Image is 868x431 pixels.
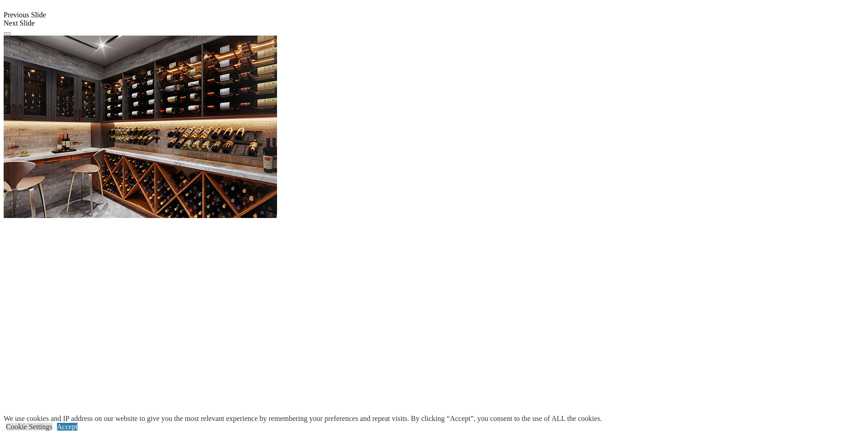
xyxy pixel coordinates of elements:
[4,36,277,218] img: Banner for mobile view
[4,19,864,27] div: Next Slide
[4,32,11,35] button: Click here to pause slide show
[4,415,602,423] div: We use cookies and IP address on our website to give you the most relevant experience by remember...
[6,423,52,431] a: Cookie Settings
[57,423,77,431] a: Accept
[4,11,864,19] div: Previous Slide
